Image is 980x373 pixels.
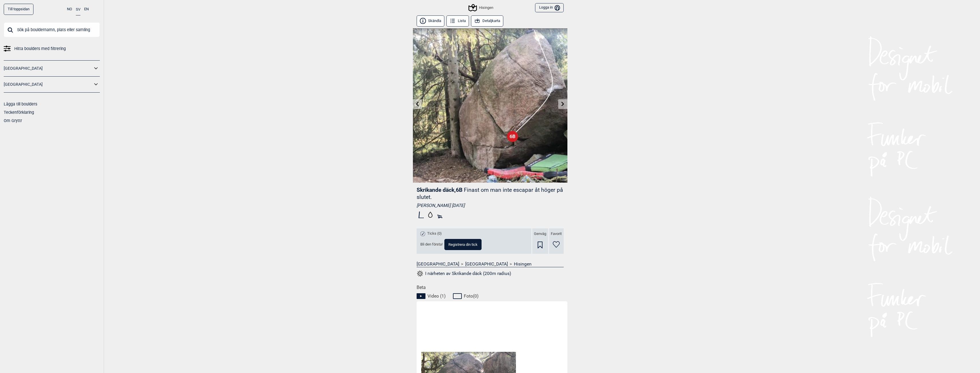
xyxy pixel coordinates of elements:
span: Favorit [551,232,562,236]
button: Registrera din tick [444,239,482,250]
img: Skrikande dack [413,28,567,183]
button: Skändla [417,15,445,27]
a: [GEOGRAPHIC_DATA] [417,261,459,267]
a: [GEOGRAPHIC_DATA] [465,261,508,267]
div: [PERSON_NAME] [DATE] [417,203,564,208]
span: Ticks (0) [427,231,442,236]
p: Finast om man inte escapar åt höger på slutet. [417,187,563,200]
a: Hisingen [514,261,532,267]
a: [GEOGRAPHIC_DATA] [4,80,92,89]
button: Detaljkarta [471,15,504,27]
span: Hitta boulders med filtrering [14,45,66,53]
div: Hisingen [469,4,493,11]
a: Lägga till boulders [4,102,37,106]
button: NO [67,4,72,15]
button: EN [84,4,89,15]
a: [GEOGRAPHIC_DATA] [4,64,92,73]
span: Video ( 1 ) [427,293,446,299]
a: Teckenförklaring [4,110,34,115]
a: Hitta boulders med filtrering [4,45,100,53]
span: Bli den första! [420,242,443,247]
button: SV [76,4,80,15]
span: Registrera din tick [448,243,478,246]
span: Foto ( 0 ) [464,293,478,299]
div: Genväg [532,228,548,254]
button: Logga in [535,3,563,13]
a: Till toppsidan [4,4,33,15]
a: Om Gryttr [4,118,22,123]
input: Sök på bouldernamn, plats eller samling [4,22,100,37]
button: Lista [446,15,469,27]
span: Skrikande däck , 6B [417,187,462,193]
button: I närheten av Skrikande däck (200m radius) [417,270,511,277]
nav: > > [417,261,564,267]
